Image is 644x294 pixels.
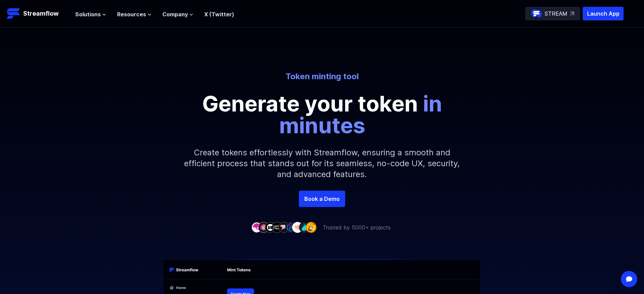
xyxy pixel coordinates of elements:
[583,7,624,20] button: Launch App
[525,7,580,20] a: STREAM
[7,7,68,20] a: Streamflow
[162,10,188,18] span: Company
[75,10,101,18] span: Solutions
[117,10,151,18] button: Resources
[251,222,262,232] img: company-1
[292,222,303,232] img: company-7
[169,93,475,136] p: Generate your token
[258,222,269,232] img: company-2
[23,9,59,18] p: Streamflow
[117,10,146,18] span: Resources
[272,222,283,232] img: company-4
[278,222,289,232] img: company-5
[570,12,574,16] img: top-right-arrow.svg
[285,222,296,232] img: company-6
[133,71,511,82] p: Token minting tool
[176,136,468,191] p: Create tokens effortlessly with Streamflow, ensuring a smooth and efficient process that stands o...
[531,8,542,19] img: streamflow-logo-circle.png
[7,7,20,20] img: Streamflow Logo
[621,271,637,287] div: Open Intercom Messenger
[306,222,317,232] img: company-9
[265,222,276,232] img: company-3
[279,90,442,138] span: in minutes
[204,11,234,18] a: X (Twitter)
[162,10,193,18] button: Company
[75,10,106,18] button: Solutions
[545,10,567,18] p: STREAM
[323,223,391,231] p: Trusted by 5000+ projects
[299,191,345,207] a: Book a Demo
[299,222,310,232] img: company-8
